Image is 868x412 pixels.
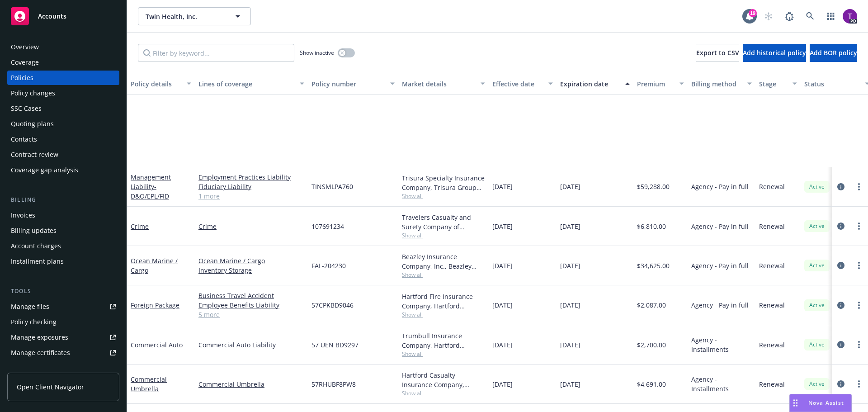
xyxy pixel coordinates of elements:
[198,182,304,191] a: Fiduciary Liability
[11,71,33,85] div: Policies
[131,375,167,393] a: Commercial Umbrella
[749,9,757,17] div: 19
[743,48,806,57] span: Add historical policy
[560,379,580,389] span: [DATE]
[691,300,749,310] span: Agency - Pay in full
[489,73,557,95] button: Effective date
[7,71,119,85] a: Policies
[131,256,178,275] a: Ocean Marine / Cargo
[560,300,580,310] span: [DATE]
[7,117,119,131] a: Quoting plans
[801,7,819,25] a: Search
[835,339,846,350] a: circleInformation
[557,73,633,95] button: Expiration date
[691,222,749,231] span: Agency - Pay in full
[17,382,84,392] span: Open Client Navigator
[808,341,826,349] span: Active
[810,48,857,57] span: Add BOR policy
[198,340,304,350] a: Commercial Auto Liability
[198,79,294,89] div: Lines of coverage
[691,261,749,270] span: Agency - Pay in full
[7,223,119,238] a: Billing updates
[131,301,179,309] a: Foreign Package
[637,182,670,191] span: $59,288.00
[402,292,485,311] div: Hartford Fire Insurance Company, Hartford Insurance Group
[759,300,785,310] span: Renewal
[198,191,304,201] a: 1 more
[560,261,580,270] span: [DATE]
[759,7,778,25] a: Start snowing
[7,346,119,360] a: Manage certificates
[131,173,171,200] a: Management Liability
[402,232,485,239] span: Show all
[492,261,513,270] span: [DATE]
[492,182,513,191] span: [DATE]
[835,260,846,271] a: circleInformation
[311,182,353,191] span: TINSMLPA760
[743,44,806,62] button: Add historical policy
[854,260,864,271] a: more
[7,361,119,375] a: Manage claims
[38,13,66,20] span: Accounts
[7,101,119,116] a: SSC Cases
[7,239,119,253] a: Account charges
[637,300,666,310] span: $2,087.00
[7,208,119,223] a: Invoices
[854,181,864,192] a: more
[11,117,54,131] div: Quoting plans
[198,379,304,389] a: Commercial Umbrella
[637,379,666,389] span: $4,691.00
[402,389,485,397] span: Show all
[854,339,864,350] a: more
[311,300,354,310] span: 57CPKBD9046
[311,379,356,389] span: 57RHUBF8PW8
[7,55,119,70] a: Coverage
[688,73,755,95] button: Billing method
[7,163,119,177] a: Coverage gap analysis
[7,147,119,162] a: Contract review
[759,340,785,350] span: Renewal
[11,223,57,238] div: Billing updates
[11,40,39,54] div: Overview
[492,379,513,389] span: [DATE]
[131,341,183,349] a: Commercial Auto
[755,73,801,95] button: Stage
[7,330,119,345] a: Manage exposures
[854,300,864,311] a: more
[7,287,119,296] div: Tools
[11,208,35,223] div: Invoices
[560,222,580,231] span: [DATE]
[492,79,543,89] div: Effective date
[7,132,119,147] a: Contacts
[127,73,195,95] button: Policy details
[198,310,304,319] a: 5 more
[11,132,37,147] div: Contacts
[11,330,68,345] div: Manage exposures
[300,49,334,57] span: Show inactive
[691,182,749,191] span: Agency - Pay in full
[492,340,513,350] span: [DATE]
[7,254,119,269] a: Installment plans
[7,86,119,100] a: Policy changes
[198,291,304,300] a: Business Travel Accident
[198,256,304,265] a: Ocean Marine / Cargo
[195,73,308,95] button: Lines of coverage
[11,239,61,253] div: Account charges
[810,44,857,62] button: Add BOR policy
[790,394,801,412] div: Drag to move
[691,79,742,89] div: Billing method
[808,222,826,230] span: Active
[402,192,485,200] span: Show all
[759,222,785,231] span: Renewal
[138,44,294,62] input: Filter by keyword...
[759,379,785,389] span: Renewal
[696,48,739,57] span: Export to CSV
[198,222,304,231] a: Crime
[854,379,864,389] a: more
[835,300,846,311] a: circleInformation
[835,221,846,232] a: circleInformation
[7,315,119,329] a: Policy checking
[11,361,57,375] div: Manage claims
[560,340,580,350] span: [DATE]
